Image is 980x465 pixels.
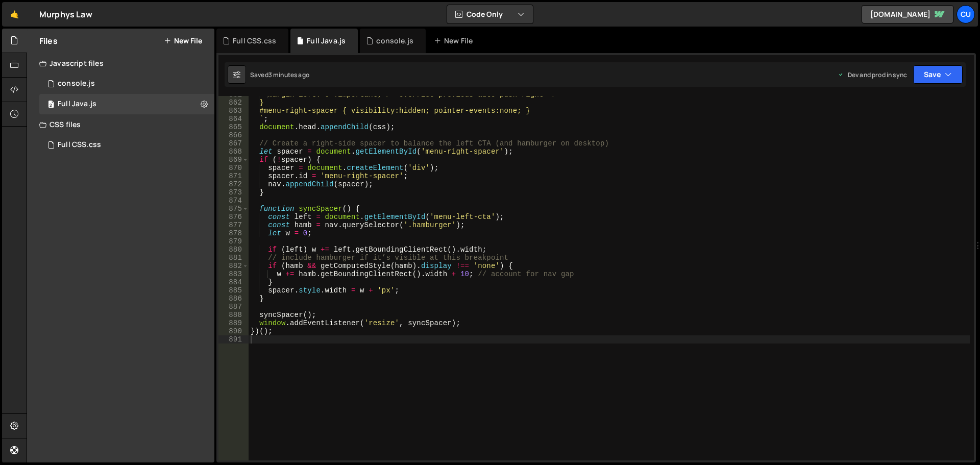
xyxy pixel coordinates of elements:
div: 890 [218,327,249,335]
div: 16375/44304.css [39,135,214,155]
div: 885 [218,286,249,295]
button: New File [164,37,202,45]
div: 863 [218,107,249,115]
div: 864 [218,115,249,123]
div: 889 [218,319,249,327]
div: 883 [218,270,249,278]
button: Save [913,65,963,84]
a: Cu [957,5,975,23]
div: Full Java.js [307,36,346,46]
div: 882 [218,262,249,270]
div: 869 [218,156,249,164]
div: 868 [218,148,249,156]
div: 878 [218,229,249,237]
div: 862 [218,99,249,107]
div: Dev and prod in sync [838,70,907,79]
a: [DOMAIN_NAME] [862,5,953,23]
div: 887 [218,303,249,311]
div: 866 [218,131,249,139]
div: 871 [218,172,249,180]
div: 874 [218,197,249,205]
div: 867 [218,139,249,148]
div: 884 [218,278,249,286]
div: Saved [250,70,309,79]
div: 870 [218,164,249,172]
div: New File [434,36,477,46]
div: 880 [218,246,249,254]
div: 875 [218,205,249,213]
div: 876 [218,213,249,221]
div: 881 [218,254,249,262]
button: Code Only [447,5,533,23]
div: Murphys Law [39,8,92,20]
h2: Files [39,35,58,46]
div: 16375/44305.js [39,94,214,114]
div: 877 [218,221,249,229]
div: 873 [218,188,249,197]
div: 865 [218,123,249,131]
div: Full Java.js [58,100,96,109]
div: console.js [58,79,95,88]
div: 888 [218,311,249,319]
a: 🤙 [2,2,27,27]
div: console.js [376,36,413,46]
div: 3 minutes ago [268,70,309,79]
div: 872 [218,180,249,188]
div: 879 [218,237,249,246]
div: Javascript files [27,53,214,74]
div: 891 [218,335,249,344]
div: Full CSS.css [233,36,276,46]
div: 16375/44287.js [39,74,214,94]
div: CSS files [27,114,214,135]
div: 886 [218,295,249,303]
div: Full CSS.css [58,140,101,150]
span: 2 [48,101,54,109]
